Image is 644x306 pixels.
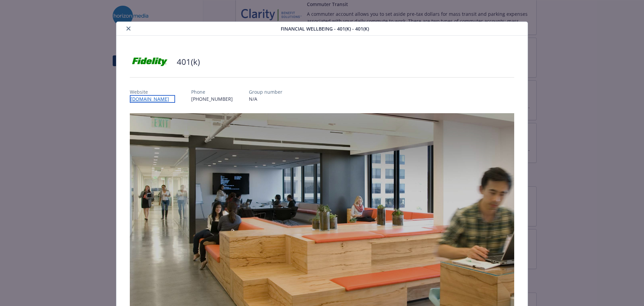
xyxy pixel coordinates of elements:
[130,88,175,95] p: Website
[177,56,200,68] h2: 401(k)
[249,88,282,95] p: Group number
[281,25,369,32] span: Financial Wellbeing - 401(k) - 401(k)
[130,95,175,103] a: [DOMAIN_NAME]
[124,25,132,33] button: close
[191,88,233,95] p: Phone
[249,95,282,102] p: N/A
[130,52,170,72] img: Fidelity Investments
[191,95,233,102] p: [PHONE_NUMBER]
